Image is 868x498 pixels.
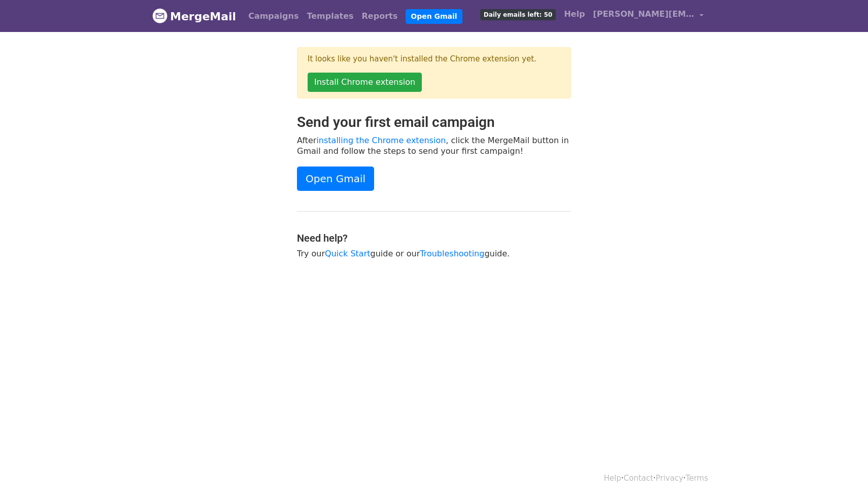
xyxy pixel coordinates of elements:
span: [PERSON_NAME][EMAIL_ADDRESS][DOMAIN_NAME] [593,8,694,20]
a: [PERSON_NAME][EMAIL_ADDRESS][DOMAIN_NAME] [589,4,708,28]
a: Terms [686,474,708,483]
a: Templates [303,6,357,26]
a: Open Gmail [406,9,462,24]
span: Daily emails left: 50 [480,9,556,20]
img: MergeMail logo [152,8,168,23]
a: Help [560,4,589,24]
a: MergeMail [152,6,236,27]
a: Install Chrome extension [308,73,422,92]
p: Try our guide or our guide. [297,248,571,259]
p: It looks like you haven't installed the Chrome extension yet. [308,54,560,64]
a: Campaigns [244,6,303,26]
a: Help [604,474,621,483]
a: Daily emails left: 50 [476,4,560,24]
a: Open Gmail [297,167,374,191]
p: After , click the MergeMail button in Gmail and follow the steps to send your first campaign! [297,135,571,156]
a: Contact [624,474,653,483]
a: Reports [358,6,402,26]
a: Troubleshooting [420,249,484,258]
h2: Send your first email campaign [297,114,571,131]
a: installing the Chrome extension [316,136,446,145]
a: Privacy [656,474,683,483]
a: Quick Start [325,249,370,258]
h4: Need help? [297,232,571,244]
